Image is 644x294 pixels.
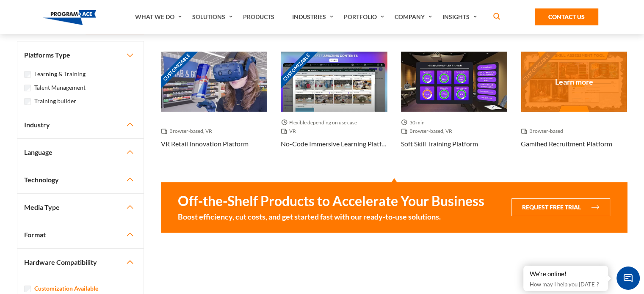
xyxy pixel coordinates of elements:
[401,118,428,127] span: 30 min
[17,249,144,276] button: Hardware Compatibility
[401,127,456,135] span: Browser-based, VR
[161,139,249,149] h3: VR Retail Innovation Platform
[178,211,484,222] small: Boost efficiency, cut costs, and get started fast with our ready-to-use solutions.
[24,85,31,91] input: Talent Management
[24,98,31,105] input: Training builder
[178,192,484,209] strong: Off-the-Shelf Products to Accelerate Your Business
[521,52,627,162] a: Customizable Thumbnail - Gamified recruitment platform Browser-based Gamified recruitment platform
[34,69,86,79] label: Learning & Training
[161,52,267,162] a: Customizable Thumbnail - VR Retail Innovation Platform Browser-based, VR VR Retail Innovation Pla...
[17,221,144,248] button: Format
[535,8,598,25] a: Contact Us
[24,286,31,292] input: Customization Available
[17,41,144,69] button: Platforms Type
[530,270,602,278] div: We're online!
[17,194,144,221] button: Media Type
[34,83,86,92] label: Talent Management
[24,71,31,78] input: Learning & Training
[401,52,507,162] a: Thumbnail - Soft skill training platform 30 min Browser-based, VR Soft skill training platform
[34,284,98,293] label: Customization Available
[43,10,97,25] img: Program-Ace
[17,111,144,138] button: Industry
[511,198,610,216] button: Request Free Trial
[161,127,216,135] span: Browser-based, VR
[530,279,602,289] p: How may I help you [DATE]?
[281,52,387,162] a: Customizable Thumbnail - No-code Immersive Learning Platform Flexible depending on use case VR No...
[401,139,478,149] h3: Soft skill training platform
[281,127,299,135] span: VR
[616,267,640,290] span: Chat Widget
[521,127,567,135] span: Browser-based
[17,166,144,193] button: Technology
[34,96,76,106] label: Training builder
[17,139,144,166] button: Language
[281,139,387,149] h3: No-code Immersive Learning Platform
[521,139,612,149] h3: Gamified recruitment platform
[281,118,360,127] span: Flexible depending on use case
